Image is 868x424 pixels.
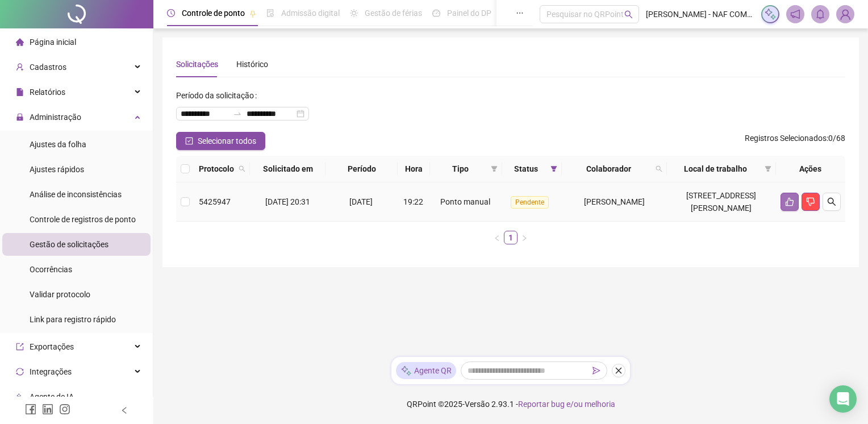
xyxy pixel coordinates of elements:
th: Solicitado em [250,156,325,182]
span: [PERSON_NAME] - NAF COMERCIAL DE ALIMENTOS LTDA [646,8,754,20]
span: Painel do DP [447,9,491,18]
span: search [827,197,836,206]
span: Admissão digital [281,9,340,18]
span: to [233,109,242,118]
th: Período [325,156,398,182]
th: Hora [398,156,430,182]
li: Página anterior [490,231,504,244]
span: Análise de inconsistências [30,190,122,199]
span: swap-right [233,109,242,118]
span: notification [790,9,800,19]
span: filter [550,165,557,172]
div: Agente QR [396,362,456,379]
div: Solicitações [176,58,218,70]
span: [DATE] 20:31 [265,197,310,206]
span: 5425947 [199,197,231,206]
span: Gestão de férias [365,9,422,18]
span: Administração [30,113,81,122]
span: search [624,10,633,19]
span: Ajustes rápidos [30,165,84,174]
span: home [16,38,24,46]
span: pushpin [249,10,256,17]
button: right [518,231,531,244]
span: Protocolo [199,163,234,175]
span: Ajustes da folha [30,140,86,149]
span: search [239,165,245,172]
span: Local de trabalho [671,163,760,175]
a: 1 [504,231,517,244]
span: Link para registro rápido [30,315,116,324]
span: filter [548,160,560,177]
span: Tipo [435,163,486,175]
span: Exportações [30,342,74,351]
span: lock [16,113,24,121]
span: search [653,160,665,177]
span: [PERSON_NAME] [584,197,645,206]
span: ellipsis [516,9,524,17]
span: Agente de IA [30,392,74,401]
span: filter [489,160,500,177]
button: left [490,231,504,244]
span: pushpin [496,10,503,17]
div: Open Intercom Messenger [829,385,857,413]
span: Validar protocolo [30,290,90,299]
span: Status [507,163,546,175]
span: filter [491,165,498,172]
span: search [656,165,662,172]
span: Gestão de solicitações [30,240,108,249]
span: send [592,367,600,375]
span: search [236,160,248,177]
span: linkedin [42,404,53,415]
span: like [785,197,794,206]
li: 1 [504,231,518,244]
span: Controle de registros de ponto [30,215,136,224]
span: Colaborador [566,163,651,175]
span: Reportar bug e/ou melhoria [518,400,615,409]
span: export [16,343,24,351]
span: instagram [59,404,70,415]
li: Próxima página [518,231,531,244]
span: Versão [465,400,490,409]
span: Ponto manual [440,197,490,206]
label: Período da solicitação [176,86,261,105]
span: Ocorrências [30,265,72,274]
span: Pendente [511,196,549,209]
span: 19:22 [403,197,423,206]
img: 74275 [837,6,854,23]
button: Selecionar todos [176,132,265,150]
footer: QRPoint © 2025 - 2.93.1 - [153,384,868,424]
span: sun [350,9,358,17]
span: file-done [266,9,274,17]
img: sparkle-icon.fc2bf0ac1784a2077858766a79e2daf3.svg [764,8,777,20]
span: close [615,367,623,375]
span: : 0 / 68 [745,132,845,150]
div: Ações [781,163,841,175]
span: user-add [16,63,24,71]
span: left [494,235,500,242]
span: Integrações [30,367,72,376]
img: sparkle-icon.fc2bf0ac1784a2077858766a79e2daf3.svg [400,365,412,377]
span: dashboard [432,9,440,17]
span: filter [765,165,771,172]
span: dislike [806,197,815,206]
span: left [120,406,128,414]
span: clock-circle [167,9,175,17]
span: Página inicial [30,38,76,47]
span: facebook [25,404,36,415]
span: Cadastros [30,63,66,72]
span: sync [16,368,24,376]
td: [STREET_ADDRESS][PERSON_NAME] [667,182,776,222]
span: [DATE] [349,197,373,206]
span: Selecionar todos [198,135,256,147]
span: check-square [185,137,193,145]
span: Registros Selecionados [745,134,827,143]
div: Histórico [236,58,268,70]
span: Relatórios [30,88,65,97]
span: right [521,235,528,242]
span: file [16,88,24,96]
span: filter [762,160,774,177]
span: Controle de ponto [182,9,245,18]
span: bell [815,9,825,19]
